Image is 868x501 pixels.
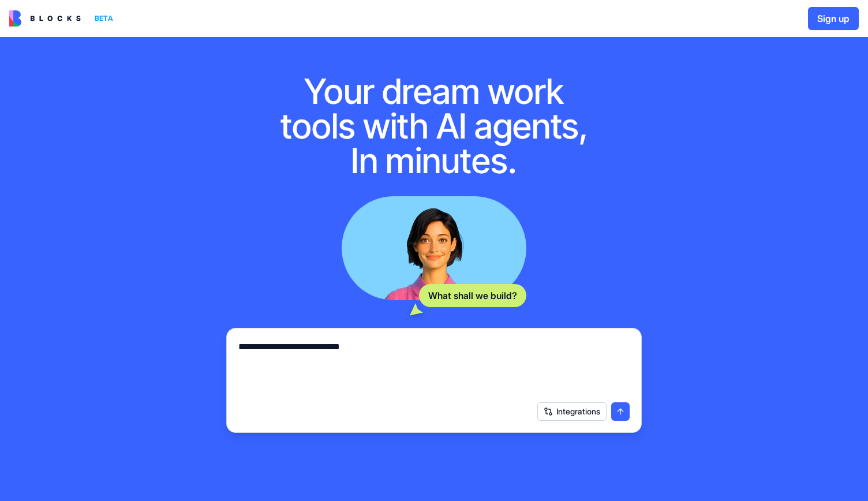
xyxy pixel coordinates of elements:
h1: Your dream work tools with AI agents, In minutes. [268,74,600,178]
a: BETA [9,10,118,27]
div: What shall we build? [419,284,526,307]
button: Integrations [537,402,607,421]
div: BETA [90,10,118,27]
img: logo [9,10,81,27]
button: Sign up [808,7,859,30]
